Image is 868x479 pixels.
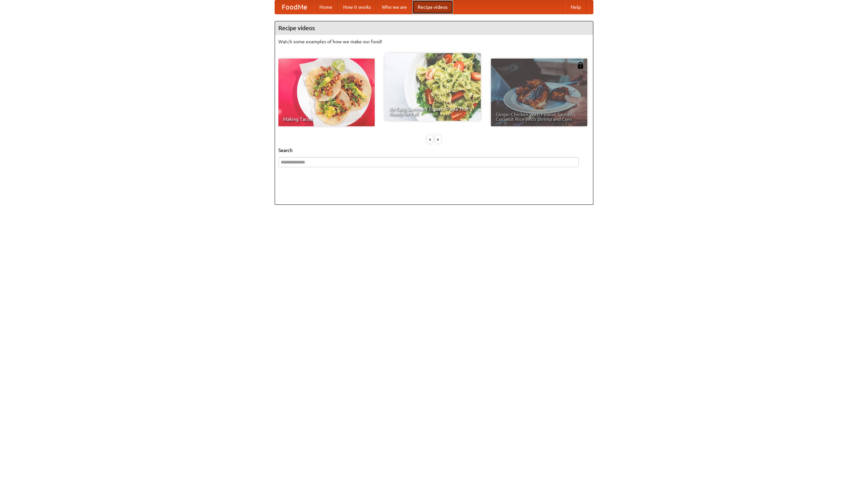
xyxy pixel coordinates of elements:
div: » [435,135,441,144]
span: An Easy, Summery Tomato Pasta That's Ready for Fall [389,107,476,116]
img: 483408.png [577,62,584,69]
a: Home [314,0,338,14]
p: Watch some examples of how we make our food! [278,38,590,45]
h5: Search [278,147,590,154]
a: Recipe videos [412,0,453,14]
a: FoodMe [275,0,314,14]
a: Making Tacos [278,59,375,126]
a: How it works [338,0,376,14]
h4: Recipe videos [275,21,593,35]
div: « [427,135,433,144]
span: Making Tacos [283,117,370,122]
a: Help [565,0,586,14]
a: An Easy, Summery Tomato Pasta That's Ready for Fall [384,53,481,121]
a: Who we are [376,0,412,14]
